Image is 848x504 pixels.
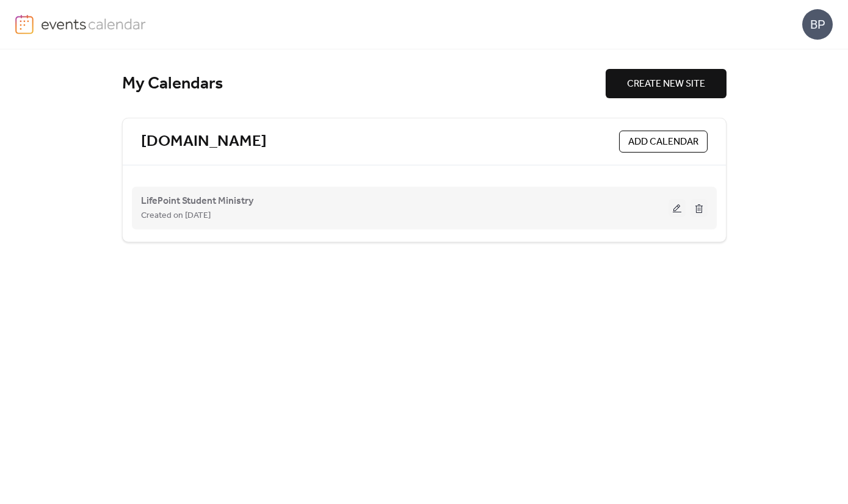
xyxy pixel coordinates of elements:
[141,198,253,204] a: LifePoint Student Ministry
[628,135,698,149] span: ADD CALENDAR
[41,15,147,33] img: logo-type
[15,15,34,34] img: logo
[606,69,727,98] button: CREATE NEW SITE
[802,9,833,40] div: BP
[141,209,211,223] span: Created on [DATE]
[141,194,253,209] span: LifePoint Student Ministry
[141,132,267,152] a: [DOMAIN_NAME]
[627,77,705,92] span: CREATE NEW SITE
[619,131,708,153] button: ADD CALENDAR
[122,73,606,95] div: My Calendars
